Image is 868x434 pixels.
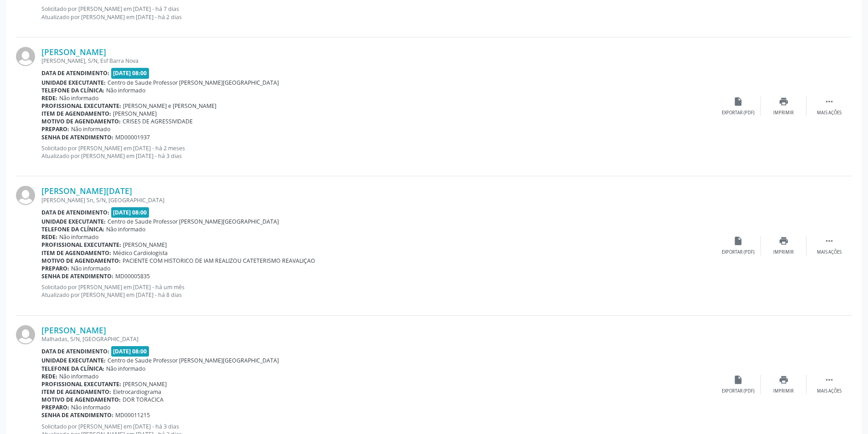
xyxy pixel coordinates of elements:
[773,249,794,255] div: Imprimir
[41,257,121,265] b: Motivo de agendamento:
[824,97,834,107] i: 
[115,411,150,419] span: MD00011215
[41,218,106,225] b: Unidade executante:
[41,125,69,133] b: Preparo:
[817,249,842,255] div: Mais ações
[41,133,113,141] b: Senha de atendimento:
[71,403,110,411] span: Não informado
[41,94,57,102] b: Rede:
[41,357,106,364] b: Unidade executante:
[722,249,755,255] div: Exportar (PDF)
[817,110,842,116] div: Mais ações
[41,225,104,233] b: Telefone da clínica:
[113,249,168,257] span: Médico Cardiologista
[41,403,69,411] b: Preparo:
[16,47,35,66] img: img
[41,249,111,257] b: Item de agendamento:
[71,265,110,272] span: Não informado
[16,325,35,344] img: img
[824,375,834,385] i: 
[41,335,715,343] div: Malhadas, S/N, [GEOGRAPHIC_DATA]
[41,325,106,335] a: [PERSON_NAME]
[123,396,164,403] span: DOR TORACICA
[779,375,789,385] i: print
[41,233,57,241] b: Rede:
[41,283,715,299] p: Solicitado por [PERSON_NAME] em [DATE] - há um mês Atualizado por [PERSON_NAME] em [DATE] - há 8 ...
[123,257,315,265] span: PACIENTE COM HISTORICO DE IAM REALIZOU CATETERISMO REAVALIÇAO
[41,365,104,373] b: Telefone da clínica:
[123,102,216,110] span: [PERSON_NAME] e [PERSON_NAME]
[733,236,743,246] i: insert_drive_file
[773,388,794,394] div: Imprimir
[779,97,789,107] i: print
[123,117,193,125] span: CRISES DE AGRESSIVIDADE
[111,68,149,78] span: [DATE] 08:00
[41,102,121,110] b: Profissional executante:
[106,87,145,94] span: Não informado
[123,380,167,388] span: [PERSON_NAME]
[41,87,104,94] b: Telefone da clínica:
[41,411,113,419] b: Senha de atendimento:
[41,373,57,380] b: Rede:
[123,241,167,249] span: [PERSON_NAME]
[115,133,150,141] span: MD00001937
[41,69,109,77] b: Data de atendimento:
[722,110,755,116] div: Exportar (PDF)
[108,357,279,364] span: Centro de Saude Professor [PERSON_NAME][GEOGRAPHIC_DATA]
[41,117,121,125] b: Motivo de agendamento:
[41,110,111,117] b: Item de agendamento:
[41,241,121,249] b: Profissional executante:
[722,388,755,394] div: Exportar (PDF)
[108,218,279,225] span: Centro de Saude Professor [PERSON_NAME][GEOGRAPHIC_DATA]
[16,186,35,205] img: img
[41,144,715,160] p: Solicitado por [PERSON_NAME] em [DATE] - há 2 meses Atualizado por [PERSON_NAME] em [DATE] - há 3...
[111,207,149,218] span: [DATE] 08:00
[41,209,109,216] b: Data de atendimento:
[111,346,149,357] span: [DATE] 08:00
[113,388,161,396] span: Eletrocardiograma
[108,79,279,87] span: Centro de Saude Professor [PERSON_NAME][GEOGRAPHIC_DATA]
[824,236,834,246] i: 
[779,236,789,246] i: print
[106,225,145,233] span: Não informado
[41,57,715,65] div: [PERSON_NAME], S/N, Esf Barra Nova
[733,97,743,107] i: insert_drive_file
[733,375,743,385] i: insert_drive_file
[41,196,715,204] div: [PERSON_NAME] Sn, S/N, [GEOGRAPHIC_DATA]
[59,373,98,380] span: Não informado
[59,94,98,102] span: Não informado
[41,186,132,196] a: [PERSON_NAME][DATE]
[113,110,157,117] span: [PERSON_NAME]
[41,47,106,57] a: [PERSON_NAME]
[41,79,106,87] b: Unidade executante:
[106,365,145,373] span: Não informado
[71,125,110,133] span: Não informado
[41,380,121,388] b: Profissional executante:
[59,233,98,241] span: Não informado
[41,388,111,396] b: Item de agendamento:
[41,396,121,403] b: Motivo de agendamento:
[41,265,69,272] b: Preparo:
[41,5,715,20] p: Solicitado por [PERSON_NAME] em [DATE] - há 7 dias Atualizado por [PERSON_NAME] em [DATE] - há 2 ...
[41,347,109,355] b: Data de atendimento:
[115,272,150,280] span: MD00005835
[773,110,794,116] div: Imprimir
[41,272,113,280] b: Senha de atendimento:
[817,388,842,394] div: Mais ações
